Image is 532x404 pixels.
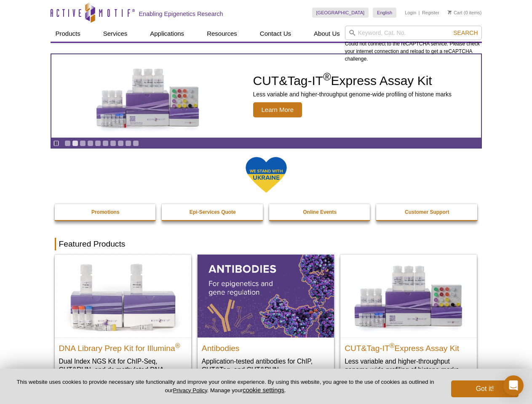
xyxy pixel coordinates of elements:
h2: DNA Library Prep Kit for Illumina [59,340,187,353]
a: Toggle autoplay [53,140,59,146]
a: Applications [145,26,189,42]
a: [GEOGRAPHIC_DATA] [312,8,369,18]
input: Keyword, Cat. No. [345,26,482,40]
a: Go to slide 6 [102,140,109,146]
p: Less variable and higher-throughput genome-wide profiling of histone marks​. [345,357,473,374]
button: cookie settings [243,386,284,393]
a: English [373,8,396,18]
strong: Customer Support [405,209,449,215]
li: | [419,8,420,18]
h2: CUT&Tag-IT Express Assay Kit [345,340,473,353]
a: Customer Support [376,204,478,220]
button: Search [451,29,480,37]
div: Open Intercom Messenger [503,375,524,396]
a: Register [422,10,439,16]
img: We Stand With Ukraine [245,156,287,194]
a: Services [98,26,133,42]
article: CUT&Tag-IT Express Assay Kit [51,54,481,138]
strong: Epi-Services Quote [190,209,236,215]
a: Products [51,26,86,42]
a: DNA Library Prep Kit for Illumina DNA Library Prep Kit for Illumina® Dual Index NGS Kit for ChIP-... [55,255,191,391]
li: (0 items) [448,8,482,18]
a: Go to slide 9 [125,140,131,146]
strong: Online Events [303,209,337,215]
a: Go to slide 5 [95,140,101,146]
a: Cart [448,10,462,16]
img: Your Cart [448,10,452,14]
h2: CUT&Tag-IT Express Assay Kit [253,74,452,87]
img: DNA Library Prep Kit for Illumina [55,255,191,337]
img: CUT&Tag-IT® Express Assay Kit [340,255,477,337]
p: Dual Index NGS Kit for ChIP-Seq, CUT&RUN, and ds methylated DNA assays. [59,357,187,383]
a: Contact Us [255,26,296,42]
a: All Antibodies Antibodies Application-tested antibodies for ChIP, CUT&Tag, and CUT&RUN. [198,255,334,382]
button: Got it! [451,380,519,397]
img: CUT&Tag-IT Express Assay Kit [78,50,217,142]
a: Promotions [55,204,157,220]
a: CUT&Tag-IT® Express Assay Kit CUT&Tag-IT®Express Assay Kit Less variable and higher-throughput ge... [340,255,477,382]
sup: ® [175,342,180,349]
a: Login [405,10,416,16]
span: Search [453,29,478,36]
a: Online Events [269,204,371,220]
div: Could not connect to the reCAPTCHA service. Please check your internet connection and reload to g... [345,26,482,63]
sup: ® [323,71,331,82]
p: Less variable and higher-throughput genome-wide profiling of histone marks [253,90,452,98]
a: Resources [202,26,242,42]
a: Go to slide 7 [110,140,116,146]
a: Go to slide 3 [80,140,86,146]
a: Go to slide 4 [87,140,94,146]
a: Go to slide 1 [64,140,71,146]
a: CUT&Tag-IT Express Assay Kit CUT&Tag-IT®Express Assay Kit Less variable and higher-throughput gen... [51,54,481,138]
h2: Featured Products [55,238,478,250]
img: All Antibodies [198,255,334,337]
a: Privacy Policy [173,387,207,393]
a: Go to slide 2 [72,140,78,146]
p: Application-tested antibodies for ChIP, CUT&Tag, and CUT&RUN. [202,357,330,374]
strong: Promotions [91,209,120,215]
a: Go to slide 10 [133,140,139,146]
span: Learn More [253,102,302,117]
a: About Us [309,26,345,42]
a: Go to slide 8 [118,140,124,146]
h2: Enabling Epigenetics Research [139,10,223,18]
sup: ® [390,342,395,349]
a: Epi-Services Quote [162,204,264,220]
p: This website uses cookies to provide necessary site functionality and improve your online experie... [13,378,437,394]
h2: Antibodies [202,340,330,353]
